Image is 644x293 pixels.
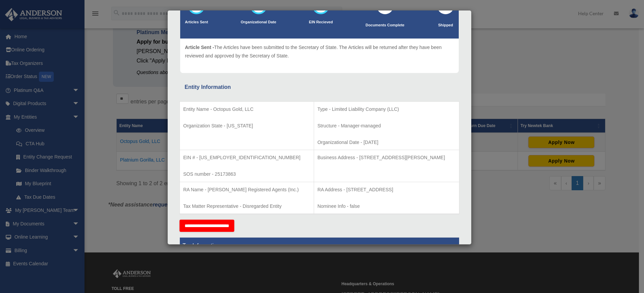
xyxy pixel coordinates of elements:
p: Business Address - [STREET_ADDRESS][PERSON_NAME] [317,153,456,162]
p: RA Address - [STREET_ADDRESS] [317,186,456,194]
span: Article Sent - [185,45,214,50]
p: Articles Sent [185,19,208,26]
p: EIN Recieved [309,19,333,26]
p: Type - Limited Liability Company (LLC) [317,105,456,114]
p: Organizational Date [241,19,276,26]
div: Entity Information [185,82,454,92]
p: Tax Matter Representative - Disregarded Entity [183,202,310,211]
p: Organizational Date - [DATE] [317,138,456,147]
p: Shipped [437,22,454,29]
p: The Articles have been submitted to the Secretary of State. The Articles will be returned after t... [185,43,454,60]
th: Tax Information [180,238,459,254]
p: Structure - Manager-managed [317,122,456,130]
p: EIN # - [US_EMPLOYER_IDENTIFICATION_NUMBER] [183,153,310,162]
p: Organization State - [US_STATE] [183,122,310,130]
p: Entity Name - Octopus Gold, LLC [183,105,310,114]
p: RA Name - [PERSON_NAME] Registered Agents (Inc.) [183,186,310,194]
p: Documents Complete [365,22,404,29]
p: Nominee Info - false [317,202,456,211]
p: SOS number - 25173863 [183,170,310,178]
